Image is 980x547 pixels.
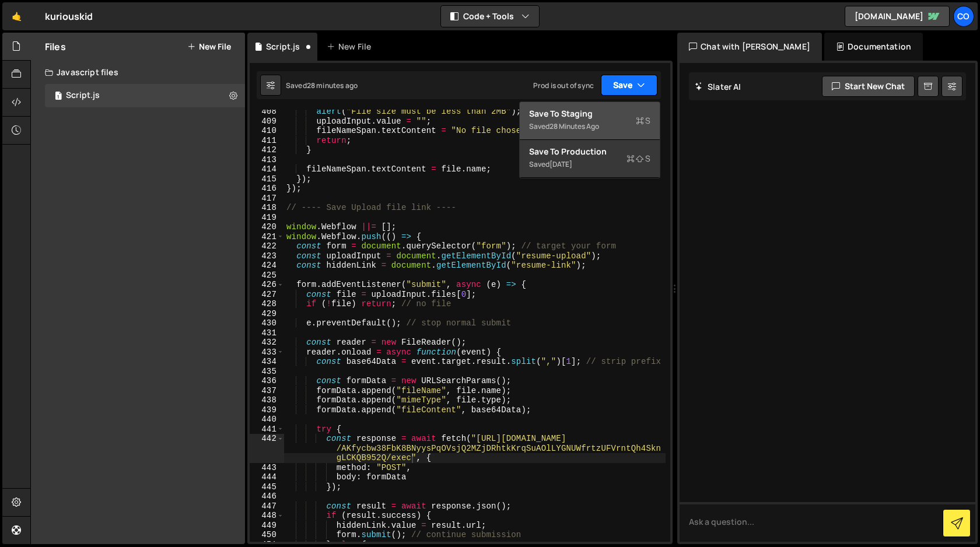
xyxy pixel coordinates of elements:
[327,41,376,52] div: New File
[953,6,974,27] a: Co
[250,376,284,386] div: 436
[45,84,245,107] div: 16633/45317.js
[529,108,650,120] div: Save to Staging
[250,415,284,425] div: 440
[250,290,284,300] div: 427
[549,159,572,169] div: [DATE]
[824,33,923,61] div: Documentation
[250,222,284,232] div: 420
[250,184,284,194] div: 416
[250,328,284,338] div: 431
[250,117,284,127] div: 409
[250,463,284,473] div: 443
[187,42,231,51] button: New File
[695,81,741,92] h2: Slater AI
[441,6,539,27] button: Code + Tools
[250,309,284,319] div: 429
[250,338,284,348] div: 432
[250,213,284,223] div: 419
[677,33,822,61] div: Chat with [PERSON_NAME]
[845,6,950,27] a: [DOMAIN_NAME]
[626,153,650,164] span: S
[250,472,284,482] div: 444
[250,136,284,146] div: 411
[533,80,594,90] div: Prod is out of sync
[2,2,31,30] a: 🤙
[250,299,284,309] div: 428
[250,107,284,117] div: 408
[250,521,284,531] div: 449
[286,80,358,90] div: Saved
[529,146,650,157] div: Save to Production
[250,425,284,434] div: 441
[250,241,284,251] div: 422
[250,232,284,242] div: 421
[31,61,245,84] div: Javascript files
[549,121,599,131] div: 28 minutes ago
[250,145,284,155] div: 412
[250,318,284,328] div: 430
[45,40,66,53] h2: Files
[520,140,660,178] button: Save to ProductionS Saved[DATE]
[250,511,284,521] div: 448
[636,115,650,127] span: S
[250,482,284,492] div: 445
[250,164,284,174] div: 414
[250,261,284,271] div: 424
[250,357,284,367] div: 434
[250,530,284,540] div: 450
[250,434,284,463] div: 442
[250,280,284,290] div: 426
[520,102,660,140] button: Save to StagingS Saved28 minutes ago
[66,90,100,101] div: Script.js
[307,80,358,90] div: 28 minutes ago
[529,157,650,171] div: Saved
[250,502,284,511] div: 447
[529,120,650,134] div: Saved
[250,271,284,280] div: 425
[250,126,284,136] div: 410
[250,194,284,204] div: 417
[55,92,62,101] span: 1
[250,203,284,213] div: 418
[250,386,284,396] div: 437
[250,367,284,377] div: 435
[250,174,284,184] div: 415
[266,41,300,52] div: Script.js
[250,405,284,415] div: 439
[250,251,284,261] div: 423
[250,348,284,357] div: 433
[250,492,284,502] div: 446
[250,395,284,405] div: 438
[822,76,915,97] button: Start new chat
[45,9,93,23] div: kuriouskid
[601,75,657,96] button: Save
[250,155,284,165] div: 413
